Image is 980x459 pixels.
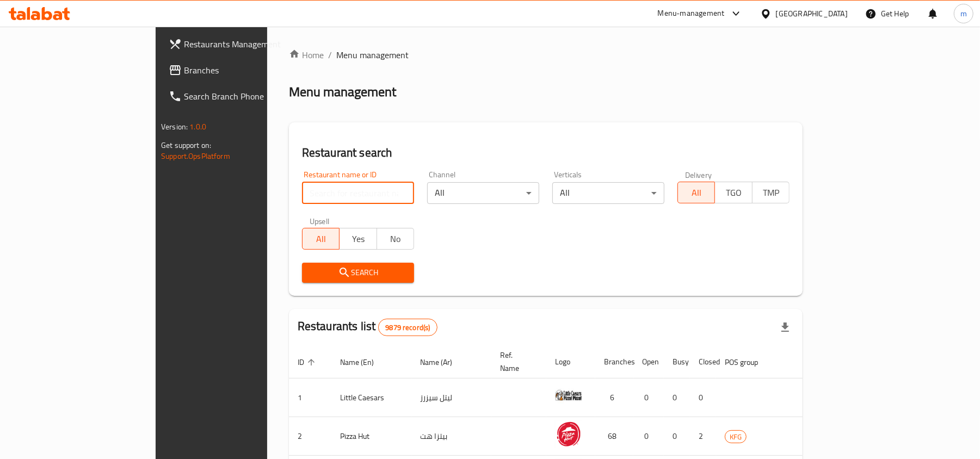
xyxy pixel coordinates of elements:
span: Menu management [336,48,409,61]
span: All [682,185,711,201]
img: Little Caesars [555,382,582,409]
button: TGO [714,182,752,203]
div: Total records count [378,319,437,336]
label: Delivery [685,171,712,178]
span: TGO [719,185,748,201]
span: TMP [757,185,785,201]
div: All [427,182,539,204]
nav: breadcrumb [289,48,803,61]
td: 0 [633,379,664,417]
td: 0 [664,379,690,417]
a: Branches [160,57,319,83]
span: Search Branch Phone [184,90,311,103]
span: Ref. Name [500,349,533,375]
span: No [381,231,410,247]
input: Search for restaurant name or ID.. [302,182,414,204]
li: / [328,48,332,61]
span: Name (En) [340,356,388,369]
span: m [960,8,967,20]
div: [GEOGRAPHIC_DATA] [776,8,848,20]
a: Search Branch Phone [160,83,319,109]
span: Get support on: [161,138,211,152]
td: ليتل سيزرز [411,379,491,417]
td: 2 [690,417,716,456]
th: Open [633,345,664,379]
span: Name (Ar) [420,356,466,369]
span: Restaurants Management [184,38,311,51]
th: Busy [664,345,690,379]
span: Yes [344,231,372,247]
div: All [552,182,664,204]
td: بيتزا هت [411,417,491,456]
th: Closed [690,345,716,379]
span: KFG [725,431,746,443]
a: Support.OpsPlatform [161,149,230,163]
div: Export file [772,314,798,340]
button: No [377,228,414,250]
th: Logo [546,345,595,379]
span: 1.0.0 [189,120,206,134]
a: Restaurants Management [160,31,319,57]
td: 68 [595,417,633,456]
span: POS group [725,356,772,369]
button: All [302,228,340,250]
h2: Restaurants list [298,318,437,336]
h2: Menu management [289,83,396,101]
button: Yes [339,228,377,250]
h2: Restaurant search [302,145,790,161]
td: 6 [595,379,633,417]
td: 0 [633,417,664,456]
label: Upsell [310,217,330,225]
span: Version: [161,120,188,134]
span: 9879 record(s) [379,322,436,333]
td: Pizza Hut [331,417,411,456]
span: All [307,231,335,247]
button: TMP [752,182,790,203]
div: Menu-management [658,7,725,20]
td: 0 [664,417,690,456]
span: Branches [184,64,311,77]
img: Pizza Hut [555,420,582,448]
td: 0 [690,379,716,417]
td: Little Caesars [331,379,411,417]
span: Search [311,266,405,280]
button: Search [302,263,414,283]
th: Branches [595,345,633,379]
button: All [677,182,715,203]
span: ID [298,356,318,369]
